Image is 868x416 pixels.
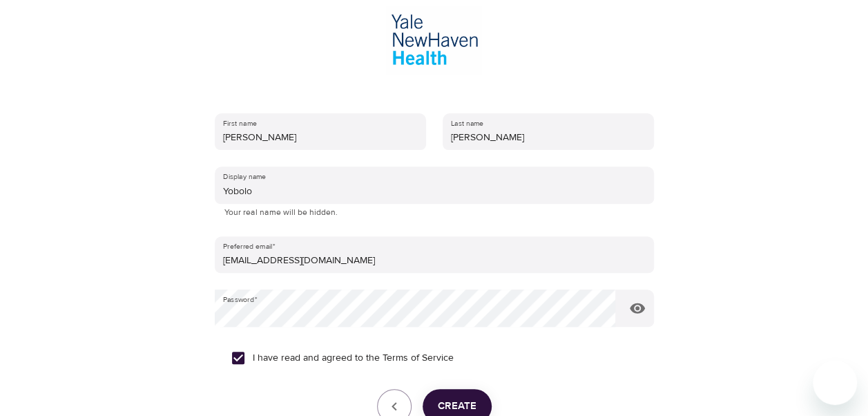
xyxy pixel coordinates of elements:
iframe: Button to launch messaging window [813,361,857,405]
p: Your real name will be hidden. [224,206,644,220]
img: Yale%20New%20Haven%202.jpg [386,6,481,75]
span: Create [438,397,476,415]
span: I have read and agreed to the [253,351,454,366]
a: Terms of Service [383,351,454,366]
